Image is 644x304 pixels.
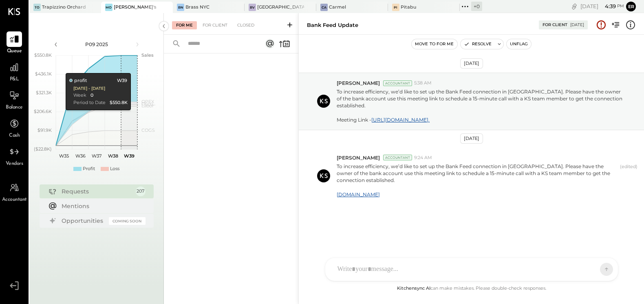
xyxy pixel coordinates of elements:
a: Queue [0,31,28,55]
div: [GEOGRAPHIC_DATA] [257,4,304,11]
div: BN [177,4,184,11]
span: [PERSON_NAME] [337,154,380,161]
div: W39 [117,78,127,84]
text: Sales [141,52,154,58]
div: 0 [90,92,93,99]
div: 207 [136,186,146,196]
span: 9:24 AM [414,155,432,161]
div: Requests [62,187,132,195]
div: [DATE] [460,133,483,144]
p: To increase efficiency, we’d like to set up the Bank Feed connection in [GEOGRAPHIC_DATA]. Please... [337,88,622,123]
text: W38 [108,153,118,159]
div: [DATE] [460,58,483,69]
div: copy link [570,2,578,11]
text: OPEX [141,99,154,104]
div: BV [249,4,256,11]
div: Coming Soon [109,217,146,225]
div: Opportunities [62,217,105,225]
text: $91.9K [37,127,52,133]
div: For Client [198,21,232,29]
span: Queue [7,48,22,55]
p: To increase efficiency, we’d like to set up the Bank Feed connection in [GEOGRAPHIC_DATA]. Please... [337,163,617,198]
div: P09 2025 [62,41,131,48]
a: P&L [0,60,28,83]
span: Cash [9,132,20,140]
text: COGS [141,127,155,133]
span: (edited) [620,164,637,198]
button: Resolve [461,39,495,49]
button: Er [626,2,636,11]
a: [DOMAIN_NAME] [337,191,380,197]
a: Cash [0,116,28,140]
button: Unflag [507,39,531,49]
div: Bank Feed update [307,21,358,29]
div: For Client [543,22,567,28]
div: Ca [320,4,328,11]
text: Labor [141,103,154,109]
div: Carmel [329,4,346,11]
text: $321.3K [36,90,52,95]
div: $550.8K [110,100,128,106]
text: W35 [59,153,69,159]
span: pm [617,3,624,9]
div: For Me [172,21,197,29]
text: $550.8K [34,52,52,58]
a: Balance [0,88,28,111]
div: [DATE] [570,22,584,28]
span: 5:38 AM [414,80,432,87]
text: Occu... [141,101,155,107]
div: Week [73,92,86,99]
div: [PERSON_NAME]'s [114,4,157,11]
div: Brass NYC [185,4,210,11]
div: TO [33,4,41,11]
div: Closed [233,21,258,29]
button: Move to for me [412,39,457,49]
div: Pitabu [401,4,416,11]
span: Vendors [6,160,23,168]
div: Mo [105,4,112,11]
div: Trapizzino Orchard [42,4,86,11]
div: + 0 [471,2,482,11]
a: [URL][DOMAIN_NAME]. [371,117,430,123]
text: $436.1K [35,71,52,77]
a: Accountant [0,180,28,204]
div: Accountant [383,155,412,160]
div: Mentions [62,202,141,210]
span: Accountant [2,196,27,204]
div: Loss [110,166,119,172]
div: profit [69,78,87,84]
text: $206.6K [34,109,52,114]
text: ($22.8K) [34,146,52,152]
div: Accountant [383,80,412,86]
span: Balance [6,104,23,111]
text: W36 [75,153,85,159]
div: [DATE] - [DATE] [73,86,105,91]
a: Vendors [0,144,28,168]
div: Profit [83,166,95,172]
text: W37 [92,153,101,159]
span: 4 : 39 [600,2,616,10]
div: Period to Date [73,100,106,106]
div: [DATE] [580,2,624,10]
text: W39 [124,153,135,159]
span: P&L [10,76,19,83]
span: [PERSON_NAME] [337,80,380,87]
div: Pi [392,4,399,11]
